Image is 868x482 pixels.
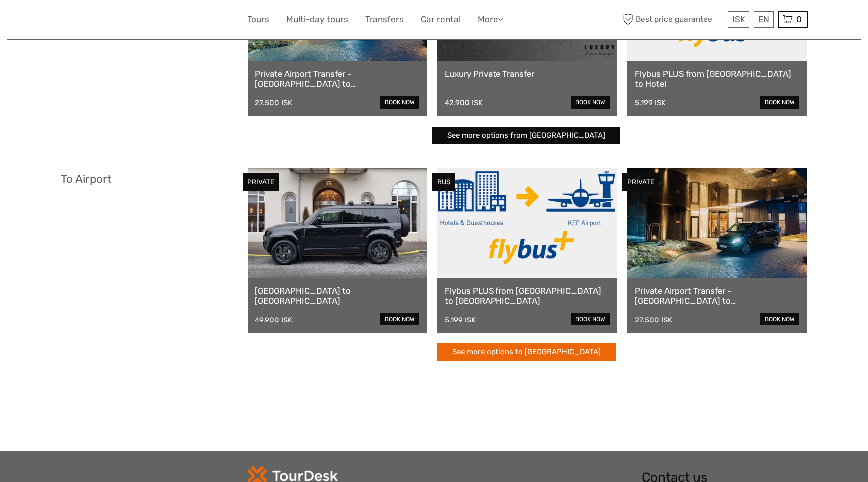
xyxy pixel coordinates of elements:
a: book now [380,96,419,109]
div: 42.900 ISK [445,98,483,107]
a: Private Airport Transfer - [GEOGRAPHIC_DATA] to [GEOGRAPHIC_DATA] [255,69,420,89]
a: Tours [248,12,269,27]
a: See more options to [GEOGRAPHIC_DATA] [437,343,616,361]
div: 5.199 ISK [635,98,666,107]
a: book now [571,96,610,109]
div: 27.500 ISK [635,316,672,324]
span: 0 [795,14,803,24]
div: PRIVATE [622,173,659,191]
div: PRIVATE [243,173,279,191]
a: Luxury Private Transfer [445,69,610,79]
div: BUS [432,173,455,191]
div: EN [754,11,774,28]
a: See more options from [GEOGRAPHIC_DATA] [432,127,620,144]
span: ISK [732,14,745,24]
a: Flybus PLUS from [GEOGRAPHIC_DATA] to [GEOGRAPHIC_DATA] [445,286,610,306]
a: Car rental [421,12,461,27]
a: book now [571,313,610,325]
a: book now [760,313,799,325]
div: 27.500 ISK [255,98,292,107]
p: We're away right now. Please check back later! [14,17,113,25]
a: Transfers [365,12,404,27]
button: Open LiveChat chat widget [115,15,126,27]
a: Private Airport Transfer - [GEOGRAPHIC_DATA] to [GEOGRAPHIC_DATA] [635,286,800,306]
a: book now [380,313,419,325]
a: More [478,12,503,27]
span: Best price guarantee [621,11,725,28]
a: book now [760,96,799,109]
div: 5.199 ISK [445,316,476,324]
h3: To Airport [61,172,227,186]
div: 49.900 ISK [255,316,292,324]
a: [GEOGRAPHIC_DATA] to [GEOGRAPHIC_DATA] [255,286,420,306]
a: Flybus PLUS from [GEOGRAPHIC_DATA] to Hotel [635,69,800,89]
a: Multi-day tours [286,12,348,27]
